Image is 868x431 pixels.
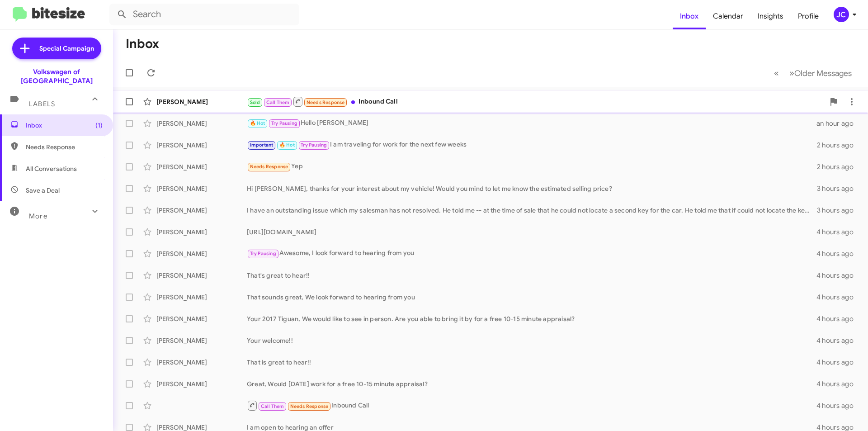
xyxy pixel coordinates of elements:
span: Save a Deal [26,186,60,195]
span: Try Pausing [301,142,327,148]
div: 4 hours ago [816,271,861,280]
div: 4 hours ago [816,358,861,367]
h1: Inbox [126,37,159,51]
div: 2 hours ago [817,162,861,171]
span: Needs Response [250,164,288,170]
span: Important [250,142,274,148]
a: Inbox [673,3,706,29]
button: Next [784,64,857,82]
span: Older Messages [794,68,852,78]
div: 2 hours ago [817,141,861,150]
div: 4 hours ago [816,336,861,345]
div: That is great to hear!! [247,358,816,367]
span: Needs Response [290,403,329,409]
span: Call Them [266,99,290,105]
div: [PERSON_NAME] [156,141,247,150]
div: [PERSON_NAME] [156,206,247,215]
div: [PERSON_NAME] [156,336,247,345]
div: [URL][DOMAIN_NAME] [247,227,816,237]
span: Try Pausing [271,120,297,126]
div: Hello [PERSON_NAME] [247,118,816,128]
div: an hour ago [816,119,861,128]
div: 3 hours ago [817,184,861,193]
span: « [774,67,779,79]
a: Profile [791,3,826,29]
div: [PERSON_NAME] [156,119,247,128]
span: 🔥 Hot [250,120,265,126]
span: Inbox [26,121,103,130]
span: More [29,212,47,220]
div: [PERSON_NAME] [156,97,247,106]
div: 4 hours ago [816,314,861,323]
a: Calendar [706,3,750,29]
span: Needs Response [307,99,345,105]
span: Try Pausing [250,251,276,256]
div: [PERSON_NAME] [156,162,247,171]
div: Inbound Call [247,96,825,107]
div: I am traveling for work for the next few weeks [247,140,817,150]
span: Special Campaign [39,44,94,53]
input: Search [109,4,299,25]
a: Special Campaign [12,38,101,59]
button: Previous [769,64,784,82]
div: [PERSON_NAME] [156,358,247,367]
div: [PERSON_NAME] [156,271,247,280]
div: 4 hours ago [816,293,861,302]
div: Yep [247,161,817,172]
div: That's great to hear!! [247,271,816,280]
a: Insights [750,3,791,29]
div: Great, Would [DATE] work for a free 10-15 minute appraisal? [247,379,816,388]
div: 4 hours ago [816,401,861,410]
div: Awesome, I look forward to hearing from you [247,248,816,259]
div: [PERSON_NAME] [156,379,247,388]
div: 4 hours ago [816,227,861,237]
div: 3 hours ago [817,206,861,215]
div: That sounds great, We look forward to hearing from you [247,293,816,302]
span: Call Them [261,403,284,409]
div: Hi [PERSON_NAME], thanks for your interest about my vehicle! Would you mind to let me know the es... [247,184,817,193]
div: [PERSON_NAME] [156,227,247,237]
div: [PERSON_NAME] [156,293,247,302]
span: All Conversations [26,164,77,173]
span: Sold [250,99,260,105]
span: 🔥 Hot [279,142,295,148]
div: JC [834,7,849,22]
div: [PERSON_NAME] [156,249,247,258]
div: 4 hours ago [816,249,861,258]
div: 4 hours ago [816,379,861,388]
div: Your 2017 Tiguan, We would like to see in person. Are you able to bring it by for a free 10-15 mi... [247,314,816,323]
span: Labels [29,100,55,108]
nav: Page navigation example [769,64,857,82]
span: Needs Response [26,142,103,152]
div: [PERSON_NAME] [156,314,247,323]
div: I have an outstanding issue which my salesman has not resolved. He told me -- at the time of sale... [247,206,817,215]
div: Inbound Call [247,400,816,411]
span: (1) [95,121,103,130]
button: JC [826,7,858,22]
span: » [789,67,794,79]
div: [PERSON_NAME] [156,184,247,193]
div: Your welcome!! [247,336,816,345]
